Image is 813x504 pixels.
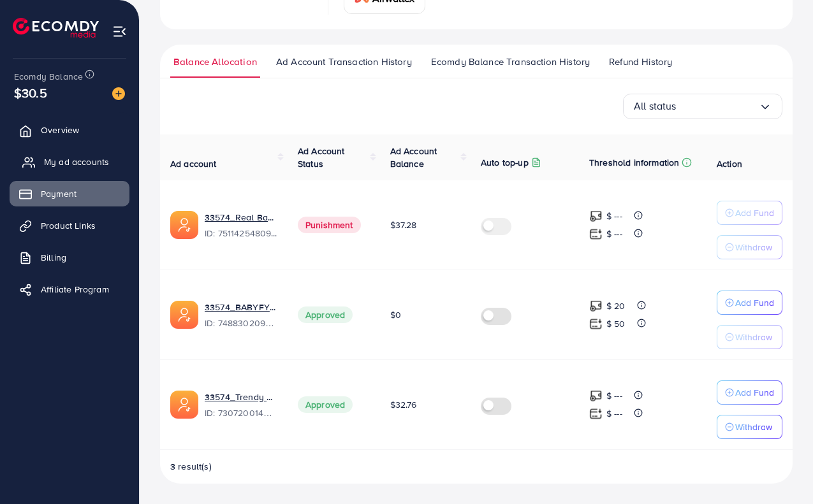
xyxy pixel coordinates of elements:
a: Overview [10,117,129,143]
a: 33574_Trendy New Ad Account_1701340139148 [205,391,277,403]
span: ID: 7307200144494297090 [205,407,277,419]
span: My ad accounts [44,155,109,168]
span: Affiliate Program [41,283,109,296]
span: Overview [41,124,79,136]
span: Ecomdy Balance Transaction History [431,55,590,69]
p: $ --- [606,406,622,421]
span: Balance Allocation [173,55,257,69]
span: $37.28 [390,219,417,231]
span: Product Links [41,219,96,232]
p: Threshold information [589,155,679,170]
p: $ 20 [606,298,626,313]
span: Ecomdy Balance [14,70,83,83]
img: ic-ads-acc.e4c84228.svg [170,391,198,419]
img: menu [112,24,127,39]
span: All status [634,96,677,116]
span: Action [717,157,742,170]
img: top-up amount [589,299,603,313]
img: image [112,87,125,100]
span: $30.5 [14,83,47,102]
p: Add Fund [735,295,774,310]
span: Punishment [298,217,361,233]
button: Withdraw [717,325,782,349]
div: Search for option [623,94,782,119]
p: $ --- [606,388,622,403]
span: Payment [41,187,77,200]
span: ID: 7511425480995209233 [205,227,277,240]
a: 33574_BABYFY_1743506203199 [205,301,277,313]
span: Ad account [170,157,217,170]
a: Payment [10,181,129,206]
img: ic-ads-acc.e4c84228.svg [170,301,198,329]
button: Add Fund [717,201,782,225]
p: Auto top-up [481,155,529,170]
img: top-up amount [589,210,603,223]
img: top-up amount [589,317,603,331]
input: Search for option [677,96,759,116]
button: Withdraw [717,415,782,439]
p: $ --- [606,208,622,224]
a: Billing [10,245,129,270]
span: Refund History [609,55,672,69]
p: Withdraw [735,240,772,255]
img: top-up amount [589,389,603,403]
span: Billing [41,251,66,264]
span: Ad Account Balance [390,145,437,170]
p: $ 50 [606,316,626,331]
span: Ad Account Transaction History [276,55,412,69]
p: Add Fund [735,385,774,400]
div: <span class='underline'>33574_BABYFY_1743506203199</span></br>7488302092638109713 [205,301,277,330]
span: Approved [298,306,353,323]
p: $ --- [606,226,622,241]
p: Withdraw [735,329,772,345]
a: 33574_Real Babyfy_1748890051070 [205,211,277,224]
span: ID: 7488302092638109713 [205,317,277,329]
p: Add Fund [735,205,774,220]
span: $0 [390,308,401,321]
img: top-up amount [589,227,603,241]
div: <span class='underline'>33574_Trendy New Ad Account_1701340139148</span></br>7307200144494297090 [205,391,277,420]
img: ic-ads-acc.e4c84228.svg [170,211,198,239]
button: Withdraw [717,235,782,259]
span: Approved [298,396,353,413]
span: $32.76 [390,398,417,411]
a: Product Links [10,213,129,238]
button: Add Fund [717,291,782,315]
img: top-up amount [589,407,603,421]
span: 3 result(s) [170,460,212,473]
img: logo [13,18,99,38]
span: Ad Account Status [298,145,345,170]
div: <span class='underline'>33574_Real Babyfy_1748890051070</span></br>7511425480995209233 [205,211,277,240]
button: Add Fund [717,380,782,405]
iframe: Chat [759,447,803,494]
a: Affiliate Program [10,277,129,302]
p: Withdraw [735,419,772,435]
a: My ad accounts [10,149,129,175]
